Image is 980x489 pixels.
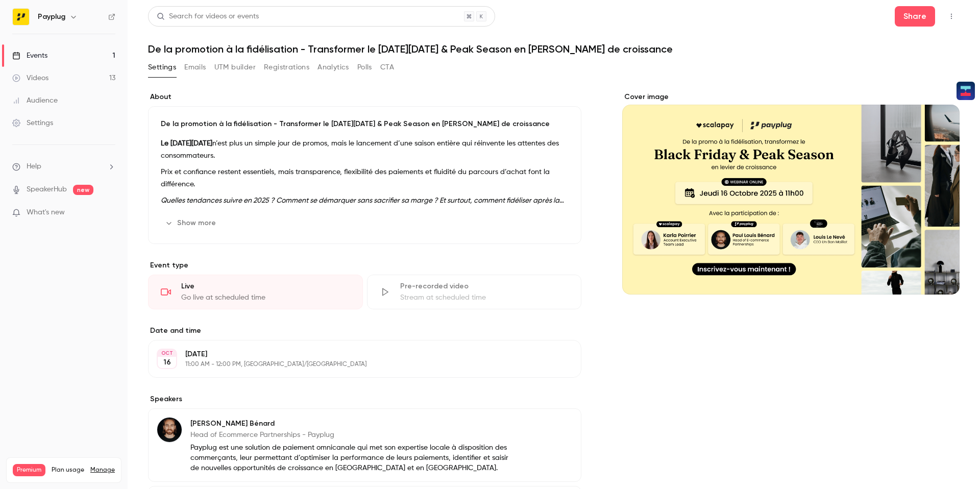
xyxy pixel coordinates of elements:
div: OCT [158,350,176,357]
section: Cover image [622,92,960,295]
p: n’est plus un simple jour de promos, mais le lancement d’une saison entière qui réinvente les att... [161,137,569,162]
h1: De la promotion à la fidélisation - Transformer le [DATE][DATE] & Peak Season en [PERSON_NAME] de... [148,43,960,55]
button: Share [895,6,935,27]
a: Manage [90,466,115,474]
span: Premium [13,464,45,476]
p: [DATE] [185,349,527,359]
div: Pre-recorded video [400,281,569,291]
button: CTA [380,59,394,76]
strong: Le [DATE][DATE] [161,140,212,147]
div: Settings [12,118,53,128]
button: Polls [357,59,372,76]
a: SpeakerHub [27,184,67,195]
img: Paul-Louis Bénard [157,418,182,442]
em: Quelles tendances suivre en 2025 ? Comment se démarquer sans sacrifier sa marge ? Et surtout, com... [161,197,564,216]
div: LiveGo live at scheduled time [148,275,363,309]
div: Paul-Louis Bénard[PERSON_NAME] BénardHead of Ecommerce Partnerships - PayplugPayplug est une solu... [148,408,581,482]
button: Settings [148,59,176,76]
label: Speakers [148,394,581,404]
span: new [73,185,93,195]
p: Event type [148,260,581,271]
p: Prix et confiance restent essentiels, mais transparence, flexibilité des paiements et fluidité du... [161,166,569,190]
span: Plan usage [52,466,84,474]
button: Emails [184,59,206,76]
label: About [148,92,581,102]
li: help-dropdown-opener [12,161,115,172]
span: What's new [27,207,65,218]
p: Payplug est une solution de paiement omnicanale qui met son expertise locale à disposition des co... [190,443,515,473]
img: Payplug [13,9,29,25]
p: Head of Ecommerce Partnerships - Payplug [190,430,515,440]
label: Date and time [148,326,581,336]
iframe: Noticeable Trigger [103,208,115,217]
button: Registrations [264,59,309,76]
h6: Payplug [38,12,65,22]
label: Cover image [622,92,960,102]
button: Analytics [317,59,349,76]
p: 16 [163,357,171,368]
p: 11:00 AM - 12:00 PM, [GEOGRAPHIC_DATA]/[GEOGRAPHIC_DATA] [185,360,527,369]
div: Stream at scheduled time [400,292,569,303]
p: De la promotion à la fidélisation - Transformer le [DATE][DATE] & Peak Season en [PERSON_NAME] de... [161,119,569,129]
button: UTM builder [214,59,256,76]
p: [PERSON_NAME] Bénard [190,419,515,429]
div: Audience [12,95,58,106]
button: Show more [161,215,222,231]
div: Events [12,51,47,61]
div: Pre-recorded videoStream at scheduled time [367,275,582,309]
div: Search for videos or events [157,11,259,22]
div: Videos [12,73,48,83]
div: Go live at scheduled time [181,292,350,303]
span: Help [27,161,41,172]
div: Live [181,281,350,291]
